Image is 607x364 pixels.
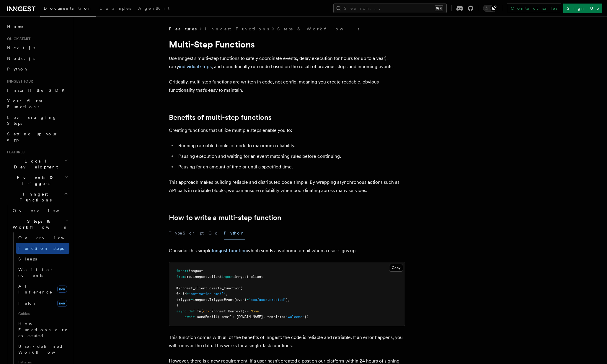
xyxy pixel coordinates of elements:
[389,264,403,272] button: Copy
[138,6,169,11] span: AgentKit
[177,142,405,150] li: Running retriable blocks of code to maximum reliability.
[169,227,204,240] button: TypeScript
[169,126,405,135] p: Creating functions that utilize multiple steps enable you to:
[169,333,405,350] p: This function comes with all of the benefits of Inngest: the code is reliable and retriable. If a...
[216,315,286,319] span: ({ email: [DOMAIN_NAME], template:
[203,309,209,313] span: ctx
[177,163,405,171] li: Pausing for an amount of time or until a specified time.
[16,319,69,341] a: How Functions are executed
[5,156,69,172] button: Local Development
[5,129,69,145] a: Setting up your app
[18,246,64,251] span: Function steps
[209,298,234,302] span: TriggerEvent
[40,2,96,17] a: Documentation
[7,67,29,71] span: Python
[57,286,67,293] span: new
[483,5,497,12] button: Toggle dark mode
[5,64,69,74] a: Python
[5,189,69,205] button: Inngest Functions
[286,298,290,302] span: ),
[191,275,193,279] span: .
[197,309,201,313] span: fn
[7,56,35,61] span: Node.js
[169,247,405,255] p: Consider this simple which sends a welcome email when a user signs up:
[209,286,240,290] span: create_function
[189,292,226,296] span: "activation-email"
[240,286,242,290] span: (
[234,275,263,279] span: inngest_client
[169,178,405,195] p: This approach makes building reliable and distributed code simple. By wrapping asynchronous actio...
[5,37,30,41] span: Quick start
[176,303,178,307] span: )
[7,115,57,126] span: Leveraging Steps
[209,275,222,279] span: client
[7,88,68,93] span: Install the SDK
[5,85,69,96] a: Install the SDK
[135,2,173,16] a: AgentKit
[179,64,212,69] a: individual steps
[57,300,67,307] span: new
[5,21,69,32] a: Home
[169,54,405,71] p: Use Inngest's multi-step functions to safely coordinate events, delay execution for hours (or up ...
[16,254,69,264] a: Sleeps
[10,216,69,232] button: Steps & Workflows
[16,243,69,254] a: Function steps
[18,284,53,294] span: AI Inference
[177,152,405,160] li: Pausing execution and waiting for an event matching rules before continuing.
[207,286,209,290] span: .
[247,298,249,302] span: =
[226,309,228,313] span: .
[185,315,195,319] span: await
[211,309,226,313] span: inngest
[185,275,191,279] span: src
[226,292,228,296] span: ,
[187,292,189,296] span: =
[7,24,24,29] span: Home
[18,267,53,278] span: Wait for events
[189,309,195,313] span: def
[16,264,69,281] a: Wait for events
[193,275,207,279] span: inngest
[228,309,244,313] span: Context)
[16,232,69,243] a: Overview
[96,2,135,16] a: Examples
[189,269,203,273] span: inngest
[563,4,602,13] a: Sign Up
[209,309,211,313] span: :
[44,6,92,11] span: Documentation
[5,112,69,129] a: Leveraging Steps
[5,175,64,186] span: Events & Triggers
[18,257,37,261] span: Sleeps
[5,53,69,64] a: Node.js
[169,113,272,122] a: Benefits of multi-step functions
[7,99,42,109] span: Your first Functions
[5,79,33,84] span: Inngest tour
[99,6,131,11] span: Examples
[176,309,187,313] span: async
[169,78,405,94] p: Critically, multi-step functions are written in code, not config, meaning you create readable, ob...
[16,341,69,358] a: User-defined Workflows
[5,191,64,203] span: Inngest Functions
[5,172,69,189] button: Events & Triggers
[197,315,216,319] span: sendEmail
[176,269,189,273] span: import
[208,227,219,240] button: Go
[234,298,247,302] span: (event
[16,309,69,319] span: Guides
[201,309,203,313] span: (
[277,26,359,32] a: Steps & Workflows
[5,158,64,170] span: Local Development
[5,96,69,112] a: Your first Functions
[191,298,193,302] span: =
[244,309,249,313] span: ->
[222,275,234,279] span: import
[507,4,561,13] a: Contact sales
[16,281,69,297] a: AI Inferencenew
[10,218,66,230] span: Steps & Workflows
[205,26,269,32] a: Inngest Functions
[7,45,35,50] span: Next.js
[18,322,68,338] span: How Functions are executed
[435,5,443,11] kbd: ⌘K
[169,26,197,32] span: Features
[176,298,191,302] span: trigger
